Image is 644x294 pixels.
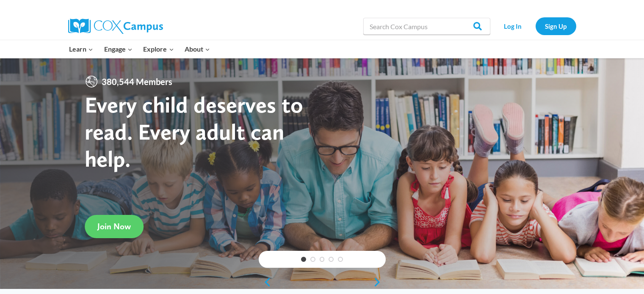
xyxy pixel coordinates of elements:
span: Join Now [97,221,131,231]
span: 380,544 Members [98,75,176,88]
nav: Secondary Navigation [495,17,576,35]
nav: Primary Navigation [64,40,216,58]
span: Learn [69,44,93,55]
span: About [185,44,210,55]
a: Sign Up [536,17,576,35]
a: Join Now [85,215,144,238]
a: next [373,277,386,287]
span: Explore [143,44,174,55]
img: Cox Campus [68,19,163,34]
input: Search Cox Campus [363,18,490,35]
a: 4 [329,257,334,262]
div: content slider buttons [259,274,386,291]
a: Log In [495,17,531,35]
a: 5 [338,257,343,262]
a: 3 [320,257,325,262]
strong: Every child deserves to read. Every adult can help. [85,91,303,172]
a: previous [259,277,271,287]
a: 1 [301,257,306,262]
a: 2 [310,257,315,262]
span: Engage [104,44,133,55]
